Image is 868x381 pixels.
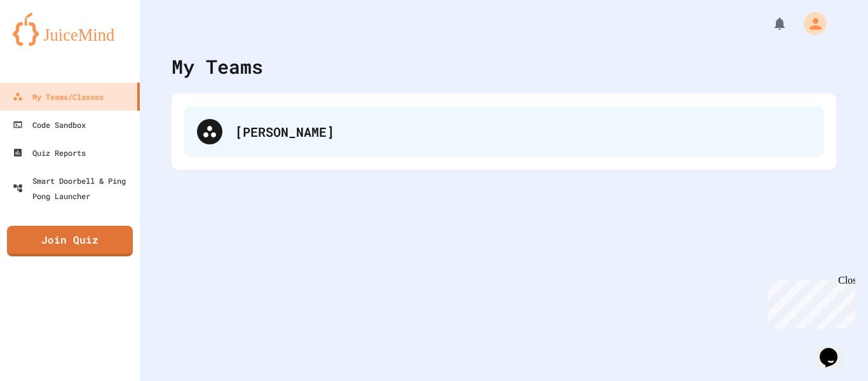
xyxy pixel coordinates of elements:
div: [PERSON_NAME] [235,122,811,141]
div: [PERSON_NAME] [184,106,824,157]
div: My Teams [172,52,263,81]
div: Code Sandbox [13,117,86,132]
div: Quiz Reports [13,145,86,160]
img: logo-orange.svg [13,13,127,46]
div: Chat with us now!Close [5,5,88,81]
iframe: chat widget [815,330,855,368]
div: Smart Doorbell & Ping Pong Launcher [13,173,135,204]
iframe: chat widget [763,275,855,329]
div: My Teams/Classes [13,89,104,104]
a: Join Quiz [7,226,133,256]
div: My Notifications [749,13,790,34]
div: My Account [790,9,830,38]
